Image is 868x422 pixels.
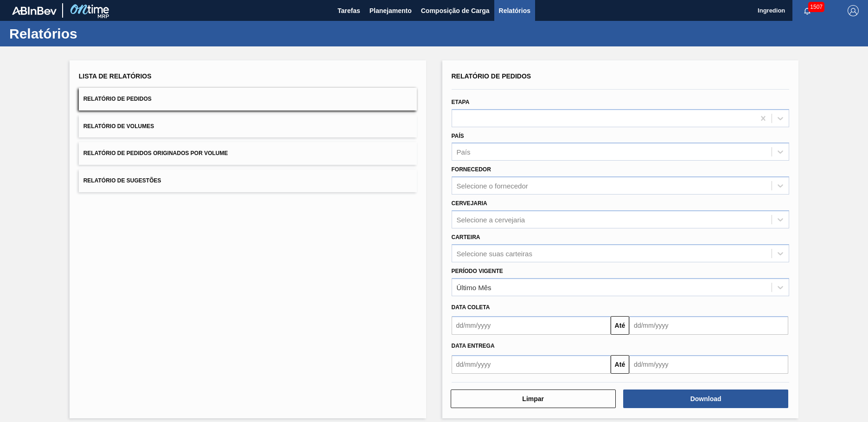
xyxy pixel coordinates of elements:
span: Relatório de Pedidos [83,96,152,102]
span: Relatório de Sugestões [83,177,161,184]
label: Período Vigente [452,268,503,274]
button: Limpar [451,390,616,408]
label: País [452,133,464,139]
label: Cervejaria [452,200,487,207]
span: Tarefas [338,5,360,16]
button: Até [611,355,629,374]
button: Download [623,390,788,408]
span: Relatório de Volumes [83,123,154,130]
input: dd/mm/yyyy [629,316,788,335]
img: Logout [848,5,859,16]
button: Até [611,316,629,335]
label: Fornecedor [452,166,491,173]
div: Selecione a cervejaria [457,215,525,223]
label: Carteira [452,234,480,240]
div: Selecione suas carteiras [457,249,532,257]
span: Relatório de Pedidos [452,72,531,80]
div: Selecione o fornecedor [457,182,528,190]
button: Relatório de Pedidos Originados por Volume [79,142,417,165]
input: dd/mm/yyyy [452,316,611,335]
button: Relatório de Pedidos [79,88,417,110]
span: Composição de Carga [421,5,490,16]
input: dd/mm/yyyy [629,355,788,374]
div: País [457,148,471,156]
span: Planejamento [370,5,412,16]
span: Data entrega [452,343,495,349]
button: Relatório de Volumes [79,115,417,138]
div: Último Mês [457,283,491,291]
label: Etapa [452,99,470,105]
span: Relatórios [499,5,530,16]
img: TNhmsLtSVTkK8tSr43FrP2fwEKptu5GPRR3wAAAABJRU5ErkJggg== [12,6,57,15]
span: Lista de Relatórios [79,72,152,80]
span: Relatório de Pedidos Originados por Volume [83,150,228,156]
span: Data coleta [452,304,490,311]
input: dd/mm/yyyy [452,355,611,374]
span: 1507 [808,2,824,12]
button: Relatório de Sugestões [79,169,417,192]
h1: Relatórios [9,28,174,39]
button: Notificações [792,4,822,17]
